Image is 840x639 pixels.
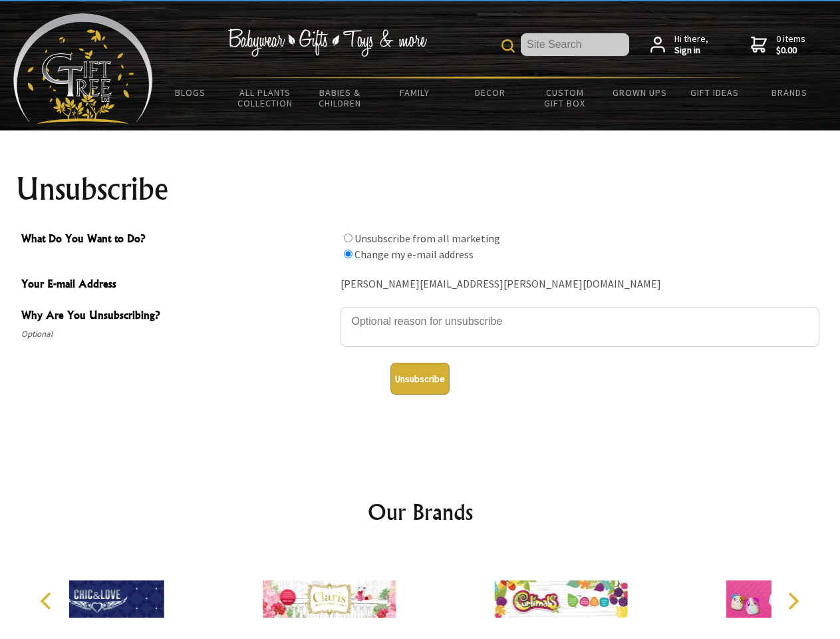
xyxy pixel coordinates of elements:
[21,326,334,342] span: Optional
[674,33,708,57] span: Hi there,
[776,45,805,57] strong: $0.00
[378,79,453,106] a: Family
[16,173,825,205] h1: Unsubscribe
[778,586,807,616] button: Next
[674,45,708,57] strong: Sign in
[354,248,474,261] label: Change my e-mail address
[13,13,153,124] img: Babyware - Gifts - Toys and more...
[344,250,352,258] input: What Do You Want to Do?
[153,79,228,106] a: BLOGS
[341,274,819,295] div: [PERSON_NAME][EMAIL_ADDRESS][PERSON_NAME][DOMAIN_NAME]
[33,586,63,616] button: Previous
[650,33,708,57] a: Hi there,Sign in
[501,39,515,53] img: product search
[776,33,805,57] span: 0 items
[21,230,334,250] span: What Do You Want to Do?
[527,79,603,117] a: Custom Gift Box
[21,276,334,295] span: Your E-mail Address
[390,363,450,395] button: Unsubscribe
[354,232,500,245] label: Unsubscribe from all marketing
[344,234,352,242] input: What Do You Want to Do?
[677,79,752,106] a: Gift Ideas
[27,496,814,528] h2: Our Brands
[21,307,334,326] span: Why Are You Unsubscribing?
[227,29,427,57] img: Babywear - Gifts - Toys & more
[341,307,819,347] textarea: Why Are You Unsubscribing?
[521,33,629,56] input: Site Search
[303,79,378,117] a: Babies & Children
[228,79,303,117] a: All Plants Collection
[602,79,677,106] a: Grown Ups
[752,79,827,106] a: Brands
[452,79,527,106] a: Decor
[751,33,805,57] a: 0 items$0.00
